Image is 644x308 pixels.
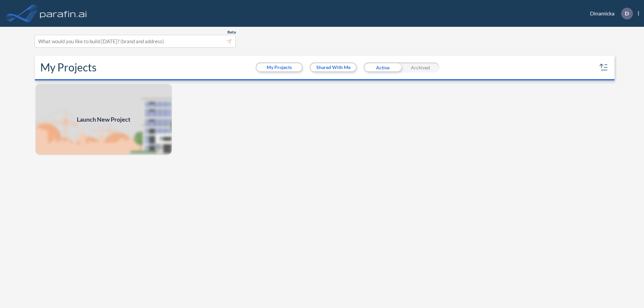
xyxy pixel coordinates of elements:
[35,83,172,156] a: Launch New Project
[580,8,639,19] div: Dinamicka
[40,61,97,74] h2: My Projects
[598,62,609,73] button: sort
[227,29,236,35] span: Beta
[311,63,356,71] button: Shared With Me
[625,10,629,16] p: D
[35,83,172,156] img: add
[77,115,130,124] span: Launch New Project
[401,62,439,72] div: Archived
[39,7,88,20] img: logo
[257,63,302,71] button: My Projects
[364,62,401,72] div: Active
